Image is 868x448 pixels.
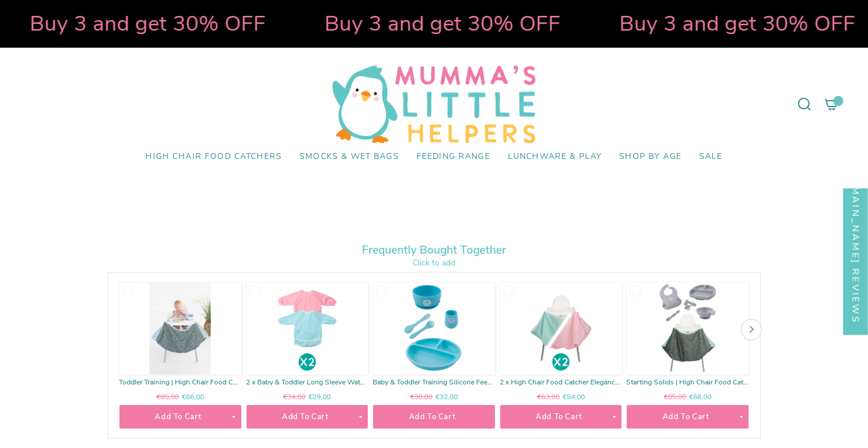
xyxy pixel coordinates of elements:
[283,392,305,401] span: €34,00
[108,244,761,257] h2: Frequently Bought Together
[499,143,610,171] a: Lunchware & Play
[108,257,761,269] div: Click to add
[182,392,204,401] span: €66,00
[410,392,433,401] span: €38,00
[324,9,560,38] strong: Buy 3 and get 30% OFF
[119,379,242,387] a: Toddler Training | High Chair Food Catcher & Silicone Feeding Set - Grey
[145,152,282,162] span: High Chair Food Catchers
[618,9,854,38] strong: Buy 3 and get 30% OFF
[833,96,843,106] span: 2
[699,152,723,162] span: SALE
[408,143,499,171] a: Feeding Range
[690,143,731,171] a: SALE
[508,152,601,162] span: Lunchware & Play
[843,138,868,334] div: Click to open Judge.me floating reviews tab
[29,9,265,38] strong: Buy 3 and get 30% OFF
[308,392,331,401] span: €29,00
[246,379,369,387] a: 2 x Baby & Toddler Long Sleeve Waterproof [PERSON_NAME] Bib - Bundle
[619,152,681,162] span: Shop by Age
[664,392,686,401] span: €85,00
[137,143,291,171] a: High Chair Food Catchers
[157,392,179,401] span: €85,00
[689,392,711,401] span: €66,00
[818,65,845,143] a: 2
[563,392,585,401] span: €54,00
[373,379,495,387] a: Baby & Toddler Training Silicone Feeding Set - Blue
[291,143,408,171] a: Smocks & Wet Bags
[435,392,458,401] span: €32,00
[500,379,623,387] a: 2 x High Chair Food Catcher Elegance Range - Bundle & Save
[300,152,399,162] span: Smocks & Wet Bags
[417,152,490,162] span: Feeding Range
[610,143,690,171] a: Shop by Age
[332,65,536,143] img: Mumma’s Little Helpers
[537,392,560,401] span: €63,00
[626,379,749,387] a: Starting Solids | High Chair Food Catcher & Silicone Feeding Set - Grey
